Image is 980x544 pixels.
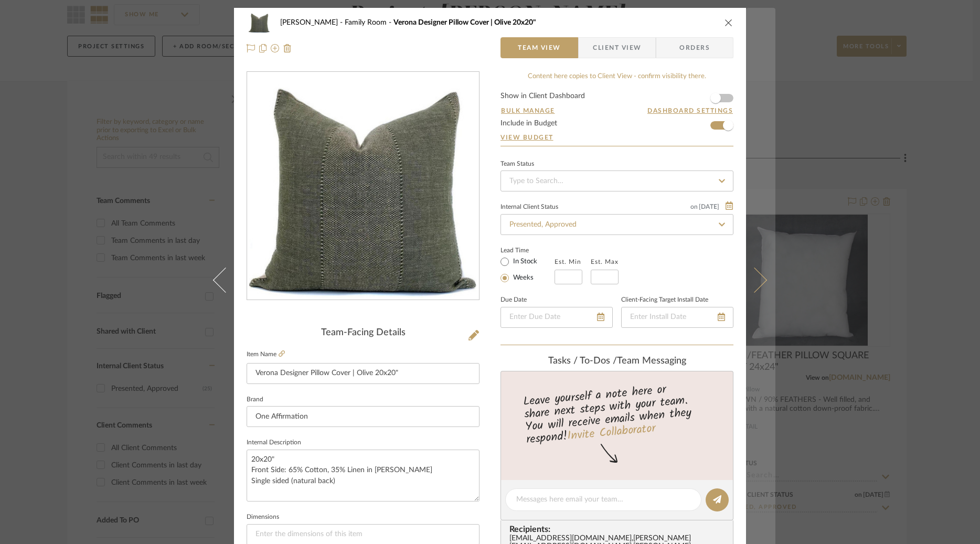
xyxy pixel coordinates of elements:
input: Enter Item Name [247,363,480,384]
label: Internal Description [247,440,301,445]
div: Internal Client Status [500,205,558,210]
input: Type to Search… [500,214,733,235]
div: Leave yourself a note here or share next steps with your team. You will receive emails when they ... [499,378,735,449]
button: Bulk Manage [500,106,556,115]
label: Est. Max [591,258,619,265]
span: Team View [518,37,561,58]
img: 6b918528-3bc1-4f73-8c24-c4fee060a390_436x436.jpg [249,72,477,300]
input: Enter Due Date [500,307,613,328]
div: team Messaging [500,356,733,367]
a: View Budget [500,133,733,142]
span: [DATE] [698,203,720,210]
input: Enter Brand [247,406,480,427]
label: Dimensions [247,515,279,520]
span: Family Room [345,19,393,26]
label: Est. Min [555,258,581,265]
span: Client View [593,37,641,58]
span: Tasks / To-Dos / [548,356,617,366]
span: Verona Designer Pillow Cover | Olive 20x20" [393,19,536,26]
label: Client-Facing Target Install Date [621,297,708,303]
img: 6b918528-3bc1-4f73-8c24-c4fee060a390_48x40.jpg [247,12,272,33]
label: Weeks [511,273,534,283]
span: on [690,204,698,210]
button: close [724,18,733,27]
div: 0 [247,72,479,300]
div: Team-Facing Details [247,327,480,339]
a: Invite Collaborator [567,420,656,446]
span: Recipients: [509,525,729,534]
mat-radio-group: Select item type [500,255,555,284]
div: Team Status [500,162,534,167]
label: Brand [247,397,263,402]
img: Remove from project [283,44,292,52]
label: In Stock [511,257,537,266]
input: Type to Search… [500,170,733,191]
input: Enter Install Date [621,307,733,328]
span: Orders [668,37,721,58]
label: Due Date [500,297,527,303]
div: Content here copies to Client View - confirm visibility there. [500,71,733,82]
button: Dashboard Settings [647,106,733,115]
label: Lead Time [500,246,555,255]
label: Item Name [247,350,285,359]
span: [PERSON_NAME] [280,19,345,26]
